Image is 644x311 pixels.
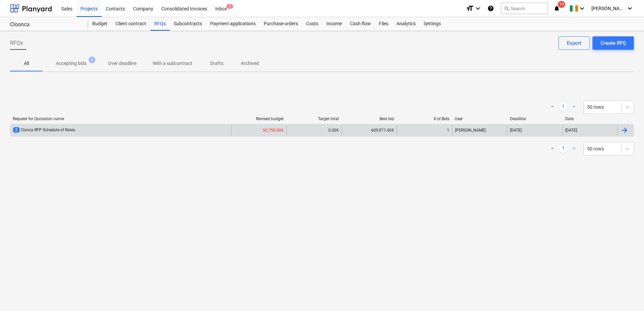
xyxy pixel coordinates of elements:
a: Previous page [548,145,556,153]
div: Best bid [344,116,394,121]
p: Over deadline [108,60,136,67]
div: [DATE] [510,128,522,133]
button: Export [558,36,590,50]
span: RFQs [10,39,23,47]
div: Clonca RFP Schedule of Rates [13,127,75,133]
p: All [18,60,34,67]
i: keyboard_arrow_down [578,4,586,12]
div: Target total [289,116,339,121]
a: Settings [420,17,445,31]
a: Subcontracts [170,17,206,31]
a: Next page [570,103,578,111]
div: 609,971.00€ [342,125,397,136]
div: 1 [447,128,449,133]
div: Deadline [510,116,560,121]
a: Client contract [111,17,150,31]
a: Income [322,17,346,31]
i: keyboard_arrow_down [474,4,482,12]
a: Previous page [548,103,556,111]
button: Search [501,3,548,14]
a: Budget [88,17,111,31]
span: search [504,6,509,11]
div: # of Bids [399,116,449,121]
i: notifications [553,4,560,12]
div: [DATE] [565,128,577,133]
div: User [455,116,505,121]
p: Archived [241,60,259,67]
span: 1 [89,57,95,63]
a: Next page [570,145,578,153]
span: 1 [226,4,233,9]
div: 0.00€ [286,125,342,136]
div: Create RFQ [601,39,626,47]
a: Payment applications [206,17,260,31]
a: RFQs [150,17,170,31]
a: Costs [302,17,322,31]
a: Page 1 is your current page [559,145,567,153]
a: Page 1 is your current page [559,103,567,111]
i: Knowledge base [487,4,494,12]
div: [PERSON_NAME] [452,125,507,136]
a: Files [375,17,392,31]
a: Purchase orders [260,17,302,31]
i: keyboard_arrow_down [626,4,634,12]
a: Analytics [392,17,420,31]
span: [PERSON_NAME] [591,6,625,11]
p: Drafts [208,60,225,67]
div: Export [567,39,581,47]
div: Date [565,116,615,121]
i: format_size [466,4,474,12]
a: Cash flow [346,17,375,31]
b: 52,750.00€ [263,128,284,133]
div: Request for Quotation name [13,116,228,121]
span: 2 [13,127,20,133]
iframe: Chat Widget [610,279,644,311]
div: Cloonca [10,21,80,28]
button: Create RFQ [592,36,634,50]
span: 19 [558,1,565,8]
p: With a subcontract [153,60,192,67]
div: Revised budget [234,116,284,121]
p: Accepting bids [56,60,87,67]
